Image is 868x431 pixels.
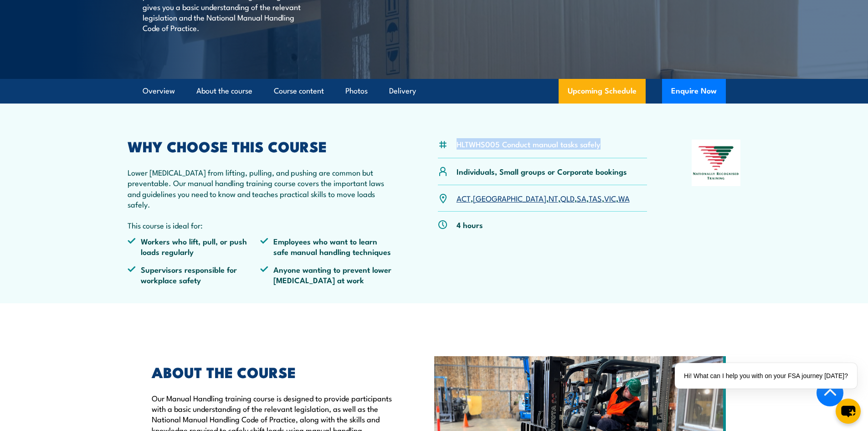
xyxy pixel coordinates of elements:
[128,236,261,257] li: Workers who lift, pull, or push loads regularly
[345,79,368,103] a: Photos
[128,220,394,230] p: This course is ideal for:
[618,192,630,203] a: WA
[457,139,601,149] li: HLTWHS005 Conduct manual tasks safely
[692,140,741,186] img: Nationally Recognised Training logo.
[457,166,627,177] p: Individuals, Small groups or Corporate bookings
[260,236,393,257] li: Employees who want to learn safe manual handling techniques
[589,192,602,203] a: TAS
[604,192,616,203] a: VIC
[128,264,261,286] li: Supervisors responsible for workplace safety
[152,365,392,378] h2: ABOUT THE COURSE
[662,79,726,104] button: Enquire Now
[143,79,175,103] a: Overview
[128,140,394,152] h2: WHY CHOOSE THIS COURSE
[196,79,252,103] a: About the course
[457,193,630,203] p: , , , , , , ,
[274,79,324,103] a: Course content
[389,79,416,103] a: Delivery
[128,167,394,210] p: Lower [MEDICAL_DATA] from lifting, pulling, and pushing are common but preventable. Our manual ha...
[836,399,861,424] button: chat-button
[577,192,586,203] a: SA
[473,192,546,203] a: [GEOGRAPHIC_DATA]
[549,192,558,203] a: NT
[457,219,483,230] p: 4 hours
[675,363,857,389] div: Hi! What can I help you with on your FSA journey [DATE]?
[560,192,575,203] a: QLD
[260,264,393,286] li: Anyone wanting to prevent lower [MEDICAL_DATA] at work
[457,192,471,203] a: ACT
[559,79,646,104] a: Upcoming Schedule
